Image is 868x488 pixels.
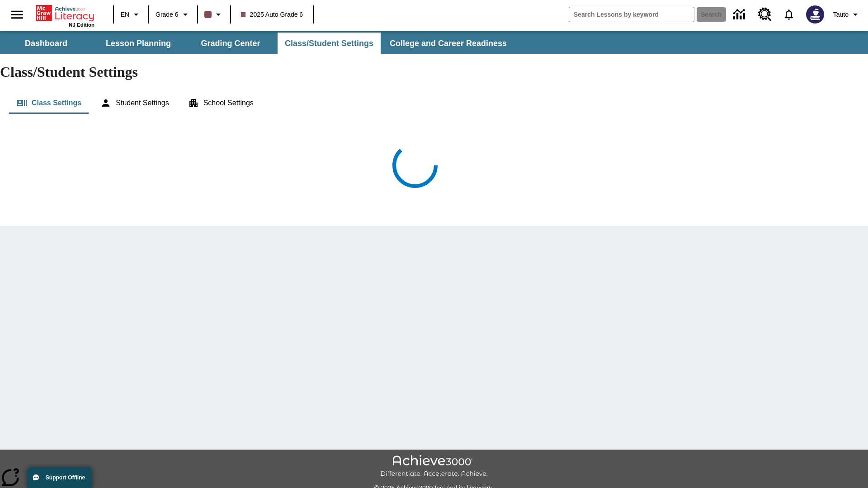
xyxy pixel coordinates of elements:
[156,10,179,19] span: Grade 6
[9,92,859,114] div: Class/Student Settings
[4,1,30,28] button: Open side menu
[806,5,824,23] img: Avatar
[36,3,94,28] div: Home
[241,10,303,19] span: 2025 Auto Grade 6
[152,6,194,23] button: Grade: Grade 6, Select a grade
[69,22,94,28] span: NJ Edition
[777,3,801,26] a: Notifications
[380,455,488,478] img: Achieve3000 Differentiate Accelerate Achieve
[46,474,85,481] span: Support Offline
[27,467,92,488] button: Support Offline
[9,92,89,114] button: Class Settings
[185,33,276,54] button: Grading Center
[117,6,146,23] button: Language: EN, Select a language
[278,33,381,54] button: Class/Student Settings
[728,2,753,27] a: Data Center
[833,10,849,19] span: Tauto
[753,2,777,27] a: Resource Center, Will open in new tab
[569,7,694,22] input: search field
[93,33,184,54] button: Lesson Planning
[121,10,129,19] span: EN
[1,33,91,54] button: Dashboard
[181,92,261,114] button: School Settings
[382,33,514,54] button: College and Career Readiness
[830,6,864,23] button: Profile/Settings
[36,4,94,22] a: Home
[93,92,176,114] button: Student Settings
[201,6,227,23] button: Class color is dark brown. Change class color
[801,3,830,26] button: Select a new avatar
